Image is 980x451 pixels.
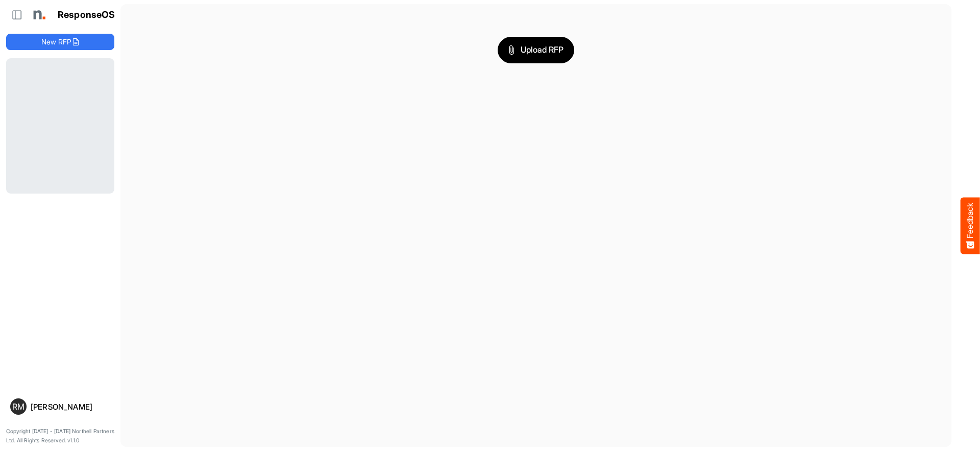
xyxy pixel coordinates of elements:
[6,427,114,445] p: Copyright [DATE] - [DATE] Northell Partners Ltd. All Rights Reserved. v1.1.0
[508,43,563,57] span: Upload RFP
[6,58,114,194] div: Loading...
[12,402,24,411] span: RM
[58,10,115,20] h1: ResponseOS
[6,34,114,50] button: New RFP
[498,37,574,63] button: Upload RFP
[28,5,48,25] img: Northell
[31,403,110,411] div: [PERSON_NAME]
[961,197,980,254] button: Feedback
